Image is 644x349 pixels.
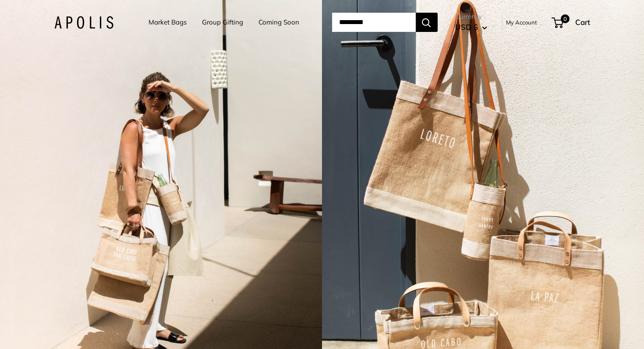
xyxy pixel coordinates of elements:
[54,16,113,29] img: Apolis
[506,17,537,28] a: My Account
[455,20,487,34] button: USD $
[258,16,299,28] a: Coming Soon
[332,13,416,32] input: Search...
[560,14,569,23] span: 0
[455,10,487,23] span: Currency
[416,13,438,32] button: Search
[575,17,590,27] span: Cart
[149,16,187,28] a: Market Bags
[455,22,478,31] span: USD $
[552,15,590,29] a: 0 Cart
[202,16,243,28] a: Group Gifting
